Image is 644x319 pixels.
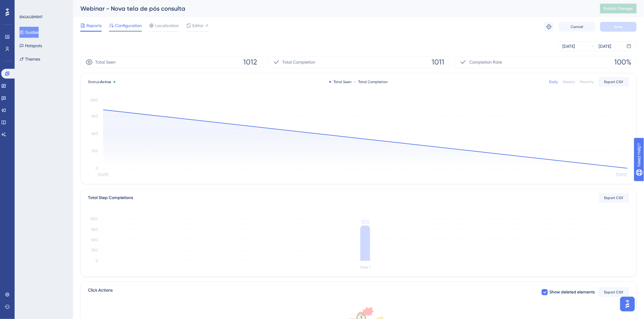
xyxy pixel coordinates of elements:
[86,22,102,29] span: Reports
[88,194,133,202] div: Total Step Completions
[192,22,204,29] span: Editor
[19,15,43,19] div: ENGAGEMENT
[604,6,633,11] span: Publish Changes
[88,79,111,84] span: Status:
[614,57,632,67] span: 100%
[155,22,179,29] span: Localization
[98,173,108,177] tspan: [DATE]
[599,287,629,297] button: Export CSV
[91,248,98,253] tspan: 300
[599,193,629,203] button: Export CSV
[563,43,575,50] div: [DATE]
[19,27,39,38] button: Guides
[599,77,629,87] button: Export CSV
[100,80,111,84] span: Active
[91,227,98,232] tspan: 900
[354,79,388,84] div: Total Completion
[549,79,558,84] div: Daily
[96,166,98,170] tspan: 0
[329,79,352,84] div: Total Seen
[91,114,98,118] tspan: 900
[96,259,98,263] tspan: 0
[90,98,98,102] tspan: 1200
[90,217,98,221] tspan: 1200
[614,24,623,29] span: Save
[559,22,595,32] button: Cancel
[91,149,98,153] tspan: 300
[361,219,369,225] tspan: 1012
[88,287,113,298] span: Click Actions
[618,295,637,313] iframe: UserGuiding AI Assistant Launcher
[14,2,38,9] span: Need Help?
[243,57,257,67] span: 1012
[95,58,116,66] span: Total Seen
[604,290,624,295] span: Export CSV
[469,58,502,66] span: Completion Rate
[19,54,40,65] button: Themes
[563,79,575,84] div: Weekly
[604,79,624,84] span: Export CSV
[580,79,594,84] div: Monthly
[550,289,595,296] span: Show deleted elements
[600,22,637,32] button: Save
[115,22,142,29] span: Configuration
[19,40,42,51] button: Hotspots
[616,173,627,177] tspan: [DATE]
[599,43,611,50] div: [DATE]
[432,57,444,67] span: 1011
[600,4,637,13] button: Publish Changes
[360,265,371,270] tspan: Step 1
[604,195,624,200] span: Export CSV
[91,131,98,136] tspan: 600
[91,238,98,242] tspan: 600
[282,58,316,66] span: Total Completion
[571,24,583,29] span: Cancel
[80,4,585,13] div: Webinar - Nova tela de pós consulta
